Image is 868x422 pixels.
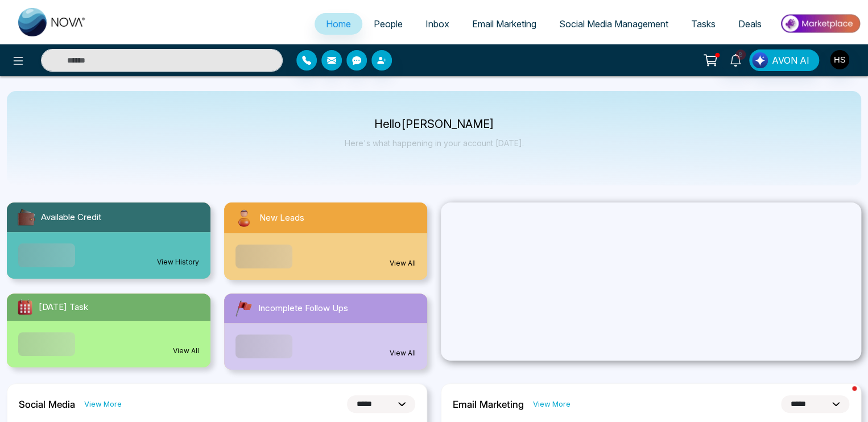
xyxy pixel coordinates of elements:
[559,18,668,30] span: Social Media Management
[345,138,524,148] p: Here's what happening in your account [DATE].
[779,11,861,36] img: Market-place.gif
[16,298,34,316] img: todayTask.svg
[374,18,403,30] span: People
[722,49,749,69] a: 8
[18,8,86,36] img: Nova CRM Logo
[390,348,416,358] a: View All
[738,18,762,30] span: Deals
[217,293,435,370] a: Incomplete Follow UpsView All
[19,399,75,410] h2: Social Media
[548,13,680,35] a: Social Media Management
[735,49,746,60] span: 8
[258,302,348,315] span: Incomplete Follow Ups
[414,13,461,35] a: Inbox
[84,399,122,409] a: View More
[752,52,768,68] img: Lead Flow
[727,13,773,35] a: Deals
[326,18,351,30] span: Home
[315,13,362,35] a: Home
[772,53,809,67] span: AVON AI
[39,301,88,314] span: [DATE] Task
[16,207,36,227] img: availableCredit.svg
[173,346,199,356] a: View All
[41,211,101,224] span: Available Credit
[829,383,857,411] iframe: Intercom live chat
[461,13,548,35] a: Email Marketing
[691,18,716,30] span: Tasks
[362,13,414,35] a: People
[345,119,524,129] p: Hello [PERSON_NAME]
[533,399,571,409] a: View More
[259,212,304,225] span: New Leads
[233,298,254,318] img: followUps.svg
[680,13,727,35] a: Tasks
[830,50,849,69] img: User Avatar
[749,49,819,71] button: AVON AI
[233,207,255,229] img: newLeads.svg
[453,399,524,410] h2: Email Marketing
[217,202,435,280] a: New LeadsView All
[390,258,416,268] a: View All
[425,18,449,30] span: Inbox
[157,257,199,267] a: View History
[472,18,536,30] span: Email Marketing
